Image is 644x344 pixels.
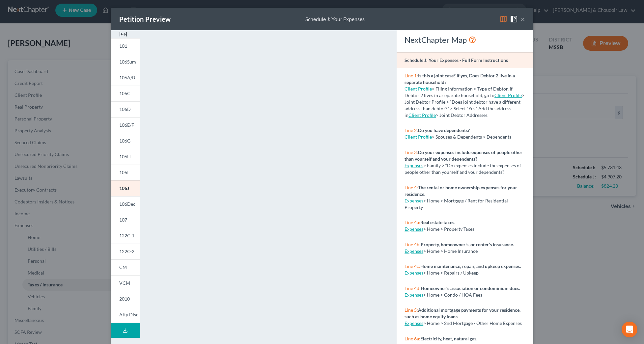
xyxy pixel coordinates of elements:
[405,149,418,155] span: Line 3:
[119,59,136,65] span: 106Sum
[111,180,140,196] a: 106J
[423,292,482,298] span: > Home > Condo / HOA Fees
[423,270,479,276] span: > Home > Repairs / Upkeep
[405,320,423,326] a: Expenses
[111,86,140,101] a: 106C
[405,242,421,247] span: Line 4b:
[499,15,507,23] img: map-eea8200ae884c6f1103ae1953ef3d486a96c86aabb227e865a55264e3737af1f.svg
[405,220,420,225] span: Line 4a:
[111,244,140,259] a: 122C-2
[418,127,470,133] strong: Do you have dependents?
[119,138,130,144] span: 106G
[405,198,423,203] a: Expenses
[119,233,134,238] span: 122C-1
[111,291,140,307] a: 2010
[405,73,515,85] strong: Is this a joint case? If yes, Does Debtor 2 live in a separate household?
[111,70,140,86] a: 106A/B
[405,86,432,92] a: Client Profile
[405,226,423,232] a: Expenses
[111,165,140,180] a: 106I
[405,270,423,276] a: Expenses
[119,264,127,270] span: CM
[405,307,520,319] strong: Additional mortgage payments for your residence, such as home equity loans.
[405,127,418,133] span: Line 2:
[405,185,517,197] strong: The rental or home ownership expenses for your residence.
[405,285,421,291] span: Line 4d:
[119,122,134,128] span: 106E/F
[405,292,423,298] a: Expenses
[119,75,135,80] span: 106A/B
[520,15,525,23] button: ×
[119,30,127,38] img: expand-e0f6d898513216a626fdd78e52531dac95497ffd26381d4c15ee2fc46db09dca.svg
[405,86,513,98] span: > Filing Information > Type of Debtor. If Debtor 2 lives in a separate household, go to
[111,228,140,244] a: 122C-1
[405,57,508,63] strong: Schedule J: Your Expenses - Full Form Instructions
[111,133,140,149] a: 106G
[494,93,522,98] a: Client Profile
[405,307,418,313] span: Line 5:
[111,259,140,275] a: CM
[408,112,436,118] a: Client Profile
[111,117,140,133] a: 106E/F
[405,163,521,175] span: > Family > “Do expenses include the expenses of people other than yourself and your dependents?
[119,201,135,207] span: 106Dec
[111,101,140,117] a: 106D
[405,185,418,190] span: Line 4:
[420,336,477,341] strong: Electricity, heat, natural gas.
[432,134,511,140] span: > Spouses & Dependents > Dependents
[405,263,420,269] span: Line 4c:
[119,170,128,175] span: 106I
[510,15,518,23] img: help-close-5ba153eb36485ed6c1ea00a893f15db1cb9b99d6cae46e1a8edb6c62d00a1a76.svg
[119,185,129,191] span: 106J
[405,149,522,162] strong: Do your expenses include expenses of people other than yourself and your dependents?
[119,14,171,24] div: Petition Preview
[420,220,455,225] strong: Real estate taxes.
[423,320,522,326] span: > Home > 2nd Mortgage / Other Home Expenses
[405,134,432,140] a: Client Profile
[421,242,514,247] strong: Property, homeowner’s, or renter’s insurance.
[405,73,418,78] span: Line 1:
[405,198,508,210] span: > Home > Mortgage / Rent for Residential Property
[111,149,140,165] a: 106H
[119,296,130,302] span: 2010
[405,35,525,45] div: NextChapter Map
[111,212,140,228] a: 107
[305,15,365,23] div: Schedule J: Your Expenses
[119,106,131,112] span: 106D
[119,280,130,286] span: VCM
[405,336,420,341] span: Line 6a:
[408,112,488,118] span: > Joint Debtor Addresses
[423,248,478,254] span: > Home > Home Insurance
[119,312,138,317] span: Atty Disc
[111,275,140,291] a: VCM
[405,248,423,254] a: Expenses
[111,196,140,212] a: 106Dec
[119,154,131,159] span: 106H
[622,322,637,337] div: Open Intercom Messenger
[421,285,520,291] strong: Homeowner’s association or condominium dues.
[119,249,134,254] span: 122C-2
[111,307,140,323] a: Atty Disc
[405,93,524,118] span: > Joint Debtor Profile > “Does joint debtor have a different address than debtor?” > Select “Yes”...
[119,217,127,223] span: 107
[111,38,140,54] a: 101
[111,54,140,70] a: 106Sum
[420,263,521,269] strong: Home maintenance, repair, and upkeep expenses.
[119,43,127,49] span: 101
[119,91,130,96] span: 106C
[405,163,423,168] a: Expenses
[423,226,474,232] span: > Home > Property Taxes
